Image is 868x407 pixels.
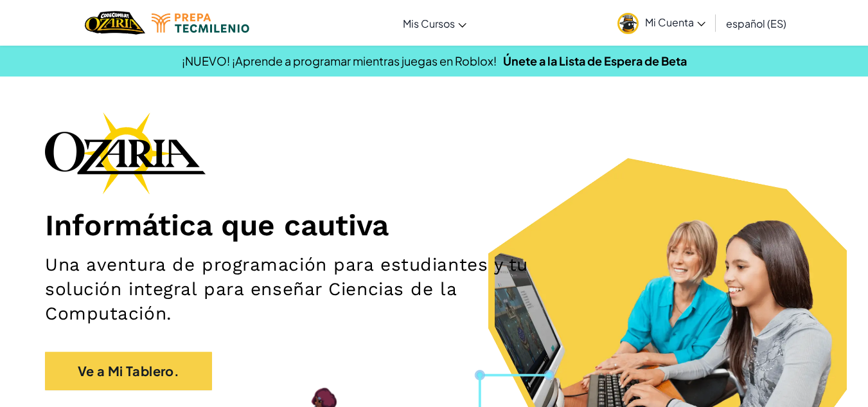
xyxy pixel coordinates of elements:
[45,253,566,326] h2: Una aventura de programación para estudiantes y tu solución integral para enseñar Ciencias de la ...
[720,6,793,41] a: español (ES)
[403,17,455,30] span: Mis Cursos
[85,10,145,36] img: Home
[45,207,823,243] h1: Informática que cautiva
[645,15,705,29] span: Mi Cuenta
[152,14,249,33] img: Tecmilenio logo
[85,10,145,36] a: Ozaria by CodeCombat logo
[45,352,212,390] a: Ve a Mi Tablero.
[617,13,639,34] img: avatar
[45,112,206,194] img: Ozaria branding logo
[503,53,687,68] a: Únete a la Lista de Espera de Beta
[726,17,786,30] span: español (ES)
[396,6,473,41] a: Mis Cursos
[611,3,712,43] a: Mi Cuenta
[182,53,497,68] span: ¡NUEVO! ¡Aprende a programar mientras juegas en Roblox!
